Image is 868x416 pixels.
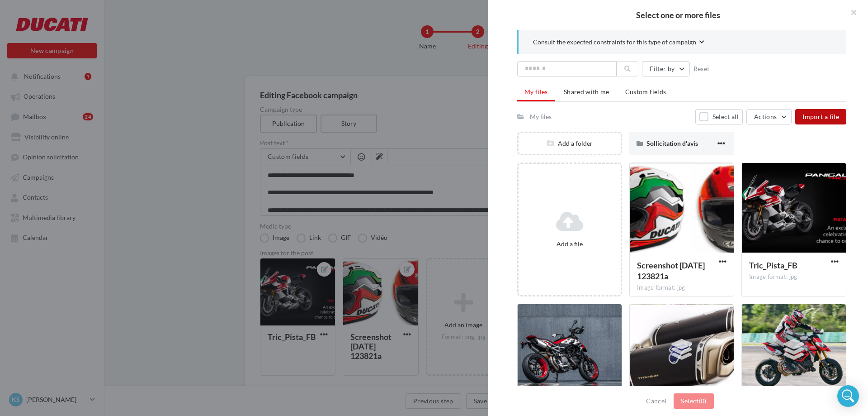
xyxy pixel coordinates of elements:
h2: Select one or more files [503,11,854,19]
span: Custom fields [625,88,666,96]
button: Select all [695,109,743,124]
div: Add a folder [519,139,621,148]
span: Screenshot 2025-09-12 123821a [637,260,705,281]
button: Import a file [795,109,846,124]
button: Filter by [642,61,689,77]
button: Reset [690,63,713,74]
span: Consult the expected constraints for this type of campaign [533,38,696,47]
div: Image format: jpg [749,273,839,281]
span: Import a file [802,113,839,120]
span: Tric_Pista_FB [749,260,797,270]
span: (0) [699,397,707,405]
div: My files [530,112,552,121]
div: Image format: jpg [637,284,726,292]
button: Select(0) [674,393,713,409]
span: Sollicitation d'avis [646,139,698,147]
div: Open Intercom Messenger [837,385,859,407]
span: Shared with me [564,88,609,96]
span: Actions [754,113,777,120]
button: Consult the expected constraints for this type of campaign [533,37,704,48]
div: Add a file [522,239,617,249]
button: Actions [746,109,792,124]
span: My files [524,88,548,96]
button: Cancel [642,396,670,406]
